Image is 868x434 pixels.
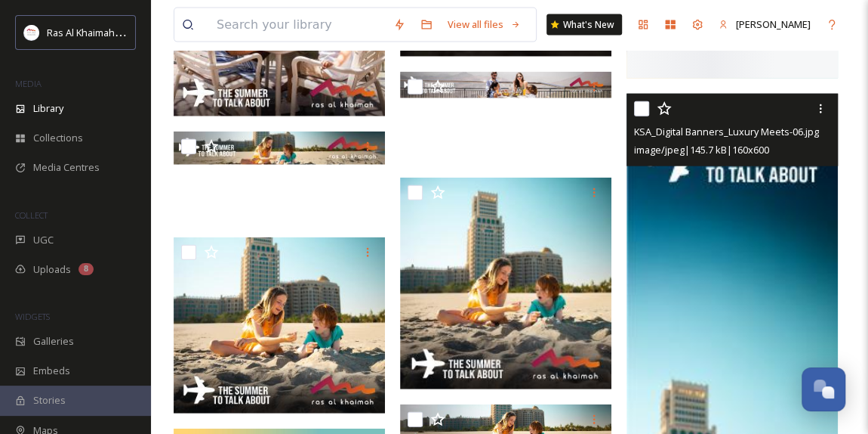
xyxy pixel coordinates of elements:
img: KSA_Digital Banners_Luxury Meets-18.jpg [400,178,611,389]
span: COLLECT [15,209,48,221]
span: Galleries [33,334,74,349]
span: Stories [33,393,66,408]
img: KSA_Digital Banners_Luxury Meets-16.jpg [174,237,385,414]
span: Uploads [33,262,71,277]
span: WIDGETS [15,311,50,322]
a: What's New [546,14,622,36]
div: 8 [78,263,94,275]
span: Collections [33,131,83,145]
span: [PERSON_NAME] [736,17,811,31]
button: Open Chat [802,367,845,411]
input: Search your library [209,8,386,42]
span: Library [33,101,63,116]
span: UGC [33,233,54,247]
span: Embeds [33,364,70,378]
img: Logo_RAKTDA_RGB-01.png [24,25,39,40]
span: image/jpeg | 145.7 kB | 160 x 600 [634,143,769,157]
span: KSA_Digital Banners_Luxury Meets-06.jpg [634,125,819,138]
a: View all files [440,10,528,39]
span: Media Centres [33,160,100,175]
span: Ras Al Khaimah Tourism Development Authority [47,25,260,39]
a: [PERSON_NAME] [711,10,818,39]
span: MEDIA [15,78,42,89]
